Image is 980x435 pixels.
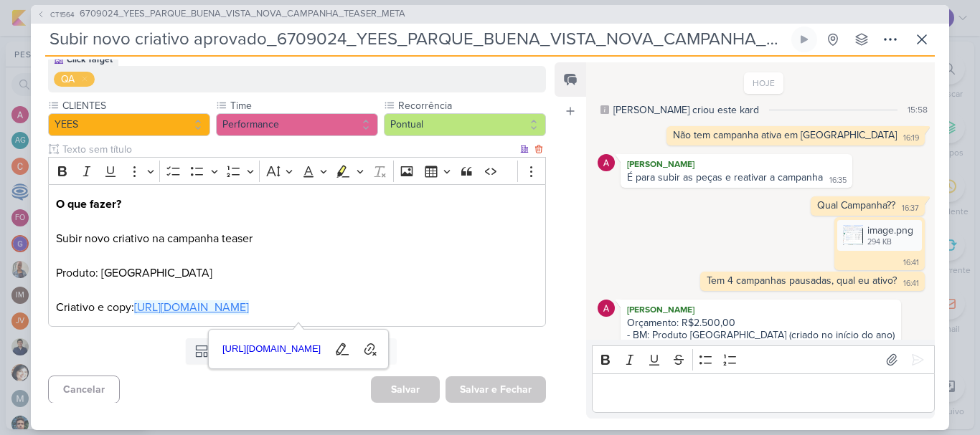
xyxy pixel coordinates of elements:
div: Ligar relógio [798,34,810,45]
strong: O que fazer? [56,197,121,211]
div: 16:41 [903,278,919,290]
input: Texto sem título [60,142,517,157]
button: Cancelar [48,376,120,403]
a: [URL][DOMAIN_NAME] [134,300,249,315]
button: YEES [48,113,210,136]
div: É para subir as peças e reativar a campanha [627,171,823,183]
div: 16:41 [903,257,919,269]
div: Editor toolbar [592,345,935,373]
div: 16:37 [902,203,919,214]
a: [URL][DOMAIN_NAME] [217,338,326,360]
div: Editor editing area: main [592,373,935,413]
div: 16:35 [829,175,847,186]
div: 15:58 [908,103,928,116]
div: [PERSON_NAME] criou este kard [613,102,759,118]
img: 6TswFI7V0K29eOeZFyo8miyMftWfR38IXqI2JGg0.png [843,225,863,245]
p: Subir novo criativo na campanha teaser Produto: [GEOGRAPHIC_DATA] Criativo e copy: [56,196,538,316]
div: image.png [837,220,922,251]
div: 16:19 [903,133,919,144]
button: Pontual [384,113,546,136]
div: QA [61,72,75,87]
div: Click Target [67,53,113,66]
label: Time [229,98,378,113]
label: Recorrência [397,98,546,113]
div: Editor toolbar [48,157,546,185]
img: Alessandra Gomes [598,300,615,317]
div: Qual Campanha?? [817,199,895,211]
div: 294 KB [867,236,913,248]
div: [PERSON_NAME] [623,302,898,317]
button: Performance [216,113,378,136]
div: Tem 4 campanhas pausadas, qual eu ativo? [707,274,897,287]
div: Orçamento: R$2.500,00 - BM: Produto [GEOGRAPHIC_DATA] (criado no início do ano) [627,317,895,341]
div: Editor editing area: main [48,184,546,327]
span: [URL][DOMAIN_NAME] [218,340,326,358]
div: Não tem campanha ativa em [GEOGRAPHIC_DATA] [673,129,897,141]
label: CLIENTES [61,98,210,113]
div: image.png [867,223,913,238]
img: Alessandra Gomes [598,154,615,171]
div: [PERSON_NAME] [623,157,849,171]
input: Kard Sem Título [45,27,788,52]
